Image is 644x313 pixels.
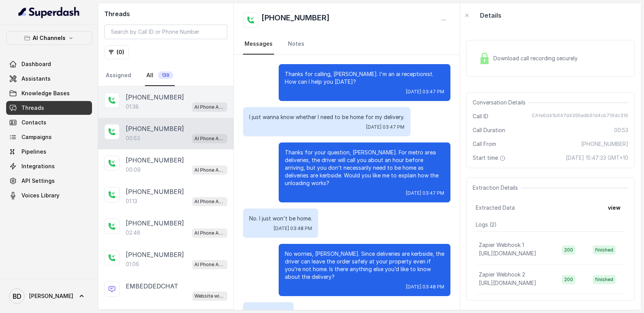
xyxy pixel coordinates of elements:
a: Assigned [104,65,133,86]
a: Assistants [6,72,92,86]
span: Call ID [473,113,488,120]
a: Voices Library [6,189,92,202]
p: AI Phone Assistant [194,135,225,142]
p: [PHONE_NUMBER] [126,156,184,165]
span: Integrations [21,162,55,170]
span: Call From [473,140,496,148]
p: AI Phone Assistant [194,229,225,237]
p: 01:06 [126,260,139,268]
span: finished [593,275,616,284]
span: CA1e6d41b647d4395edb61d4cb716dc316 [532,113,628,120]
button: AI Channels [6,31,92,45]
span: 139 [158,71,173,79]
span: 200 [562,245,575,255]
span: Knowledge Bases [21,89,70,97]
a: Contacts [6,116,92,129]
a: Knowledge Bases [6,86,92,100]
span: Contacts [21,119,46,126]
h2: Threads [104,9,227,18]
h2: [PHONE_NUMBER] [261,12,330,28]
span: Dashboard [21,60,51,68]
span: Extracted Data [476,204,515,212]
p: No. I just won't be home. [249,215,312,222]
p: 01:38 [126,103,139,111]
p: [PHONE_NUMBER] [126,124,184,133]
span: [DATE] 03:48 PM [406,284,444,290]
span: [PERSON_NAME] [29,292,73,300]
span: 00:53 [614,126,628,134]
img: Lock Icon [479,53,490,64]
input: Search by Call ID or Phone Number [104,25,227,39]
p: AI Phone Assistant [194,103,225,111]
span: Start time [473,154,507,162]
span: [DATE] 03:47 PM [366,124,404,130]
p: Details [480,11,501,20]
span: Pipelines [21,148,46,156]
a: Dashboard [6,57,92,71]
span: Campaigns [21,133,52,141]
a: [PERSON_NAME] [6,285,92,307]
span: [DATE] 03:47 PM [406,190,444,196]
p: [PHONE_NUMBER] [126,250,184,259]
span: [DATE] 15:47:33 GMT+10 [566,154,628,162]
p: Thanks for calling, [PERSON_NAME]. I'm an ai receptionist. How can I help you [DATE]? [285,70,444,86]
span: Voices Library [21,192,59,199]
nav: Tabs [243,34,450,55]
nav: Tabs [104,65,227,86]
text: BD [13,292,21,300]
button: view [603,201,625,215]
p: AI Phone Assistant [194,166,225,174]
img: light.svg [18,6,80,18]
p: Zapier Webhook 2 [479,271,525,278]
p: [PHONE_NUMBER] [126,187,184,196]
p: [PHONE_NUMBER] [126,219,184,228]
span: API Settings [21,177,55,185]
a: API Settings [6,174,92,188]
p: Logs ( 2 ) [476,221,625,229]
p: AI Channels [33,33,66,43]
span: Download call recording securely [493,55,581,62]
span: Assistants [21,75,51,83]
span: 200 [562,275,575,284]
p: 00:09 [126,166,141,174]
a: Campaigns [6,130,92,144]
p: No worries, [PERSON_NAME]. Since deliveries are kerbside, the driver can leave the order safely a... [285,250,444,281]
p: Zapier Webhook 1 [479,241,524,249]
button: (0) [104,45,129,59]
span: Extraction Details [473,184,521,192]
span: Threads [21,104,44,112]
p: Thanks for your question, [PERSON_NAME]. For metro area deliveries, the driver will call you abou... [285,149,444,187]
p: Website widget [194,292,225,300]
p: 02:46 [126,229,140,237]
span: Conversation Details [473,99,529,106]
span: [URL][DOMAIN_NAME] [479,250,536,257]
a: Pipelines [6,145,92,159]
span: [DATE] 03:48 PM [274,225,312,232]
p: [PHONE_NUMBER] [126,93,184,102]
p: 01:13 [126,197,137,205]
span: [PHONE_NUMBER] [581,140,628,148]
a: Notes [286,34,306,55]
p: I just wanna know whether I need to be home for my delivery. [249,113,404,121]
a: Messages [243,34,274,55]
span: Call Duration [473,126,505,134]
p: 00:53 [126,134,140,142]
span: finished [593,245,616,255]
p: EMBEDDEDCHAT [126,282,178,291]
a: Threads [6,101,92,115]
a: All139 [145,65,175,86]
span: [DATE] 03:47 PM [406,89,444,95]
a: Integrations [6,159,92,173]
p: AI Phone Assistant [194,261,225,268]
span: [URL][DOMAIN_NAME] [479,280,536,286]
p: AI Phone Assistant [194,198,225,205]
